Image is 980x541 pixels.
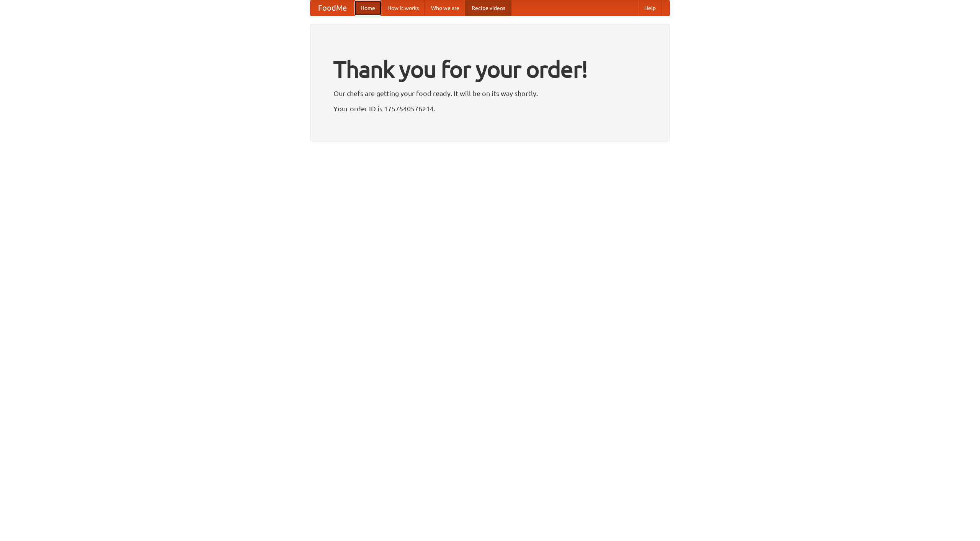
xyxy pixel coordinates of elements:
p: Our chefs are getting your food ready. It will be on its way shortly. [333,88,647,99]
a: Who we are [425,0,465,16]
a: How it works [381,0,425,16]
p: Your order ID is 1757540576214. [333,103,647,114]
h1: Thank you for your order! [333,51,647,88]
a: Home [354,0,381,16]
a: Help [638,0,662,16]
a: FoodMe [310,0,354,16]
a: Recipe videos [465,0,511,16]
